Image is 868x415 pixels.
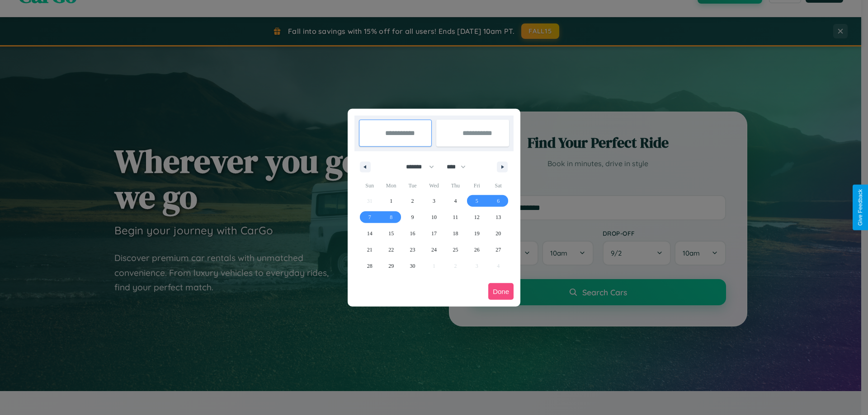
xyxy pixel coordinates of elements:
[423,242,444,258] button: 24
[390,209,392,225] span: 8
[380,193,401,209] button: 1
[367,225,373,242] span: 14
[402,242,423,258] button: 23
[423,178,444,193] span: Wed
[367,242,373,258] span: 21
[453,242,458,258] span: 25
[474,225,480,242] span: 19
[380,225,401,242] button: 15
[410,258,415,274] span: 30
[388,242,394,258] span: 22
[466,209,487,225] button: 12
[453,209,458,225] span: 11
[453,225,458,242] span: 18
[359,178,380,193] span: Sun
[445,178,466,193] span: Thu
[857,189,863,226] div: Give Feedback
[445,193,466,209] button: 4
[402,258,423,274] button: 30
[380,242,401,258] button: 22
[488,209,509,225] button: 13
[402,209,423,225] button: 9
[423,209,444,225] button: 10
[466,242,487,258] button: 26
[431,225,437,242] span: 17
[402,193,423,209] button: 2
[402,178,423,193] span: Tue
[431,209,437,225] span: 10
[488,225,509,242] button: 20
[388,258,394,274] span: 29
[445,209,466,225] button: 11
[454,193,457,209] span: 4
[476,193,478,209] span: 5
[431,242,437,258] span: 24
[445,242,466,258] button: 25
[410,242,415,258] span: 23
[466,193,487,209] button: 5
[423,225,444,242] button: 17
[488,242,509,258] button: 27
[433,193,435,209] span: 3
[359,258,380,274] button: 28
[359,209,380,225] button: 7
[388,225,394,242] span: 15
[497,193,500,209] span: 6
[495,209,501,225] span: 13
[359,225,380,242] button: 14
[423,193,444,209] button: 3
[390,193,392,209] span: 1
[445,225,466,242] button: 18
[466,178,487,193] span: Fri
[380,209,401,225] button: 8
[368,209,371,225] span: 7
[411,209,414,225] span: 9
[474,242,480,258] span: 26
[359,242,380,258] button: 21
[367,258,373,274] span: 28
[495,242,501,258] span: 27
[488,178,509,193] span: Sat
[411,193,414,209] span: 2
[402,225,423,242] button: 16
[474,209,480,225] span: 12
[380,178,401,193] span: Mon
[380,258,401,274] button: 29
[466,225,487,242] button: 19
[488,283,514,300] button: Done
[410,225,415,242] span: 16
[495,225,501,242] span: 20
[488,193,509,209] button: 6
